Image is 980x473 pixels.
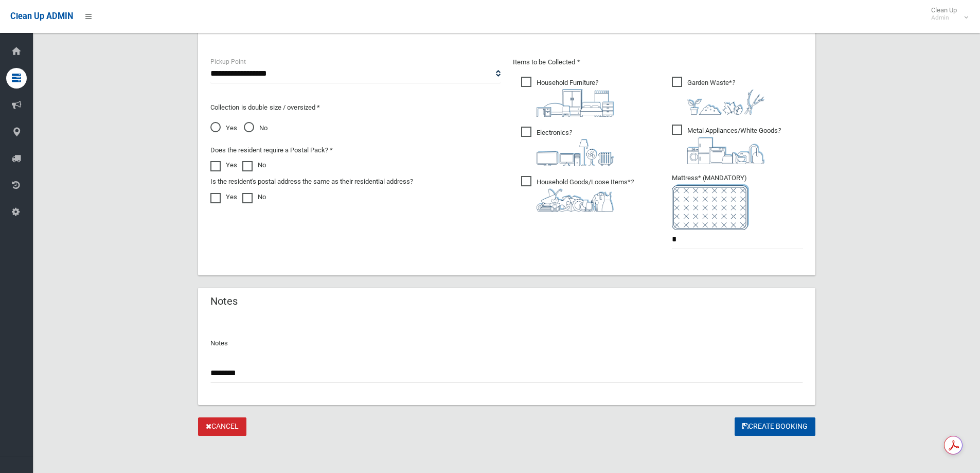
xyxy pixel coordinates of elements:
[687,89,764,115] img: 4fd8a5c772b2c999c83690221e5242e0.png
[244,122,268,134] span: No
[210,176,413,188] label: Is the resident's postal address the same as their residential address?
[687,137,764,164] img: 36c1b0289cb1767239cdd3de9e694f19.png
[537,139,614,166] img: 394712a680b73dbc3d2a6a3a7ffe5a07.png
[537,89,614,117] img: aa9efdbe659d29b613fca23ba79d85cb.png
[10,11,73,21] span: Clean Up ADMIN
[672,77,764,115] span: Garden Waste*
[198,291,250,311] header: Notes
[210,101,501,114] p: Collection is double size / oversized *
[687,127,781,164] i: ?
[198,417,246,436] a: Cancel
[537,129,614,166] i: ?
[931,14,957,22] small: Admin
[672,174,803,230] span: Mattress* (MANDATORY)
[521,77,614,117] span: Household Furniture
[210,159,237,171] label: Yes
[242,159,266,171] label: No
[210,191,237,203] label: Yes
[210,144,333,156] label: Does the resident require a Postal Pack? *
[672,184,749,230] img: e7408bece873d2c1783593a074e5cb2f.png
[687,79,764,115] i: ?
[672,125,781,164] span: Metal Appliances/White Goods
[537,178,634,212] i: ?
[537,188,614,212] img: b13cc3517677393f34c0a387616ef184.png
[210,337,803,349] p: Notes
[521,176,634,212] span: Household Goods/Loose Items*
[537,79,614,117] i: ?
[521,127,614,166] span: Electronics
[926,6,967,22] span: Clean Up
[242,191,266,203] label: No
[735,417,815,436] button: Create Booking
[513,56,803,68] p: Items to be Collected *
[210,122,237,134] span: Yes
